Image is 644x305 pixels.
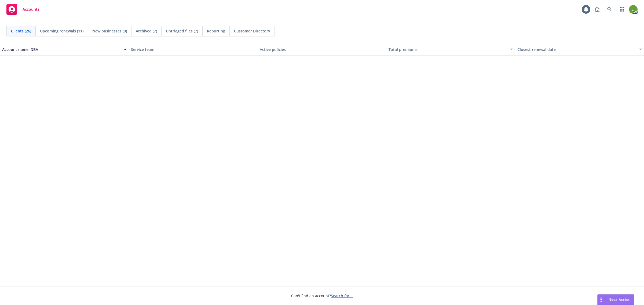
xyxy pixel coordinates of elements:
button: Total premiums [386,43,515,56]
span: Nova Assist [609,297,630,302]
span: Untriaged files (7) [166,28,198,34]
span: Accounts [23,7,39,12]
div: Closest renewal date [517,47,636,52]
span: Archived (7) [136,28,157,34]
button: Closest renewal date [515,43,644,56]
span: Upcoming renewals (11) [40,28,83,34]
button: Nova Assist [597,294,634,305]
span: Reporting [207,28,225,34]
div: Drag to move [598,295,604,305]
div: Total premiums [389,47,507,52]
a: Switch app [617,4,627,15]
a: Search for it [331,293,353,298]
a: Accounts [4,2,42,17]
a: Report a Bug [592,4,603,15]
div: Active policies [260,47,384,52]
span: Clients (26) [11,28,31,34]
button: Service team [129,43,258,56]
span: Customer Directory [234,28,270,34]
button: Active policies [258,43,386,56]
a: Search [604,4,615,15]
div: Service team [131,47,255,52]
span: New businesses (0) [92,28,127,34]
div: Account name, DBA [2,47,121,52]
img: photo [629,5,638,14]
span: Can't find an account? [291,293,353,299]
